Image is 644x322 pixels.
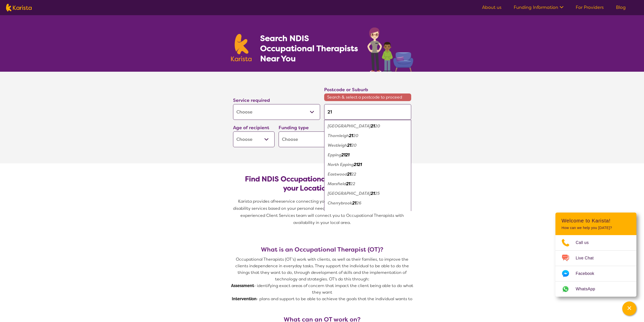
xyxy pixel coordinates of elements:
[367,27,413,72] img: occupational-therapy
[371,123,375,129] em: 21
[555,213,636,297] div: Channel Menu
[356,200,361,206] em: 26
[233,199,412,225] span: service connecting you with Occupational Therapists and other disability services based on your p...
[327,189,409,198] div: West Pennant Hills 2125
[6,4,32,11] img: Karista logo
[352,200,356,206] em: 21
[327,131,409,141] div: Thornleigh 2120
[260,33,359,64] h1: Search NDIS Occupational Therapists Near You
[231,246,413,253] h3: What is an Occupational Therapist (OT)?
[576,285,601,293] span: WhatsApp
[328,152,341,158] em: Epping
[358,162,362,167] em: 21
[346,181,350,186] em: 21
[328,181,346,186] em: Marsfield
[327,169,409,179] div: Eastwood 2122
[375,191,380,196] em: 25
[347,172,351,177] em: 21
[482,4,502,10] a: About us
[341,152,345,158] em: 21
[324,93,411,101] span: Search & select a postcode to proceed
[237,175,407,193] h2: Find NDIS Occupational Therapists based on your Location & Needs
[371,191,375,196] em: 21
[345,152,349,158] em: 21
[562,218,630,224] h2: Welcome to Karista!
[555,281,636,297] a: Web link opens in a new tab.
[231,283,254,288] strong: Assessment
[324,104,411,120] input: Type
[327,160,409,169] div: North Epping 2121
[328,210,371,215] em: [GEOGRAPHIC_DATA]
[622,301,636,316] button: Channel Menu
[375,123,380,129] em: 20
[576,239,595,247] span: Call us
[347,143,351,148] em: 21
[328,133,349,138] em: Thornleigh
[328,200,352,206] em: Cherrybrook
[351,143,357,148] em: 20
[327,121,409,131] div: Pennant Hills 2120
[231,296,413,302] p: - plans and support to be able to achieve the goals that the individual wants to
[327,141,409,150] div: Westleigh 2120
[233,97,270,103] label: Service required
[616,4,626,10] a: Blog
[238,199,273,204] span: Karista provides a
[232,296,257,301] strong: Intervention
[231,256,413,282] p: Occupational Therapists (OT’s) work with clients, as well as their families, to improve the clien...
[327,208,409,218] div: Newington 2127
[576,270,600,277] span: Facebook
[555,235,636,297] ul: Choose channel
[351,172,356,177] em: 22
[324,87,368,93] label: Postcode or Suburb
[562,226,630,230] p: How can we help you [DATE]?
[328,162,354,167] em: North Epping
[576,254,600,262] span: Live Chat
[328,172,347,177] em: Eastwood
[233,125,269,131] label: Age of recipient
[375,210,380,215] em: 27
[349,133,353,138] em: 21
[576,4,604,10] a: For Providers
[353,133,358,138] em: 20
[514,4,564,10] a: Funding Information
[328,191,371,196] em: [GEOGRAPHIC_DATA]
[328,143,347,148] em: Westleigh
[354,162,358,167] em: 21
[231,34,252,61] img: Karista logo
[350,181,355,186] em: 22
[327,198,409,208] div: Cherrybrook 2126
[279,125,309,131] label: Funding type
[327,150,409,160] div: Epping 2121
[371,210,375,215] em: 21
[327,179,409,189] div: Marsfield 2122
[273,199,281,204] span: free
[231,282,413,296] p: - identifying exact areas of concern that impact the client being able to do what they want
[328,123,371,129] em: [GEOGRAPHIC_DATA]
